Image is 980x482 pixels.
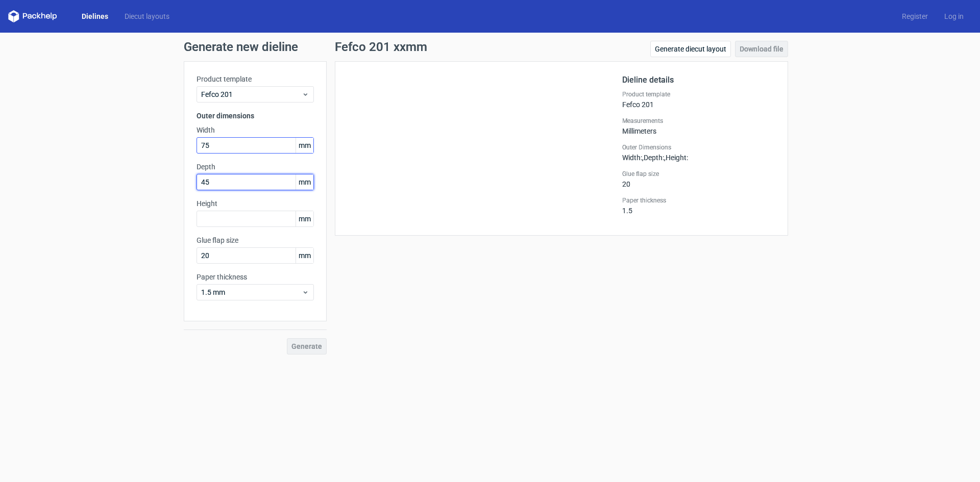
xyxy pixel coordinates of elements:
[622,196,775,205] label: Paper thickness
[73,11,116,21] a: Dielines
[197,162,314,172] label: Depth
[197,111,314,121] h3: Outer dimensions
[622,143,775,151] label: Outer Dimensions
[642,154,664,162] span: , Depth :
[201,89,302,99] span: Fefco 201
[622,117,775,135] div: Millimeters
[197,198,314,209] label: Height
[116,11,178,21] a: Diecut layouts
[197,235,314,245] label: Glue flap size
[664,154,688,162] span: , Height :
[184,41,796,53] h1: Generate new dieline
[622,170,775,188] div: 20
[296,174,313,190] span: mm
[622,154,642,162] span: Width :
[197,125,314,135] label: Width
[622,74,775,86] h2: Dieline details
[197,272,314,282] label: Paper thickness
[335,41,427,53] h1: Fefco 201 xxmm
[622,90,775,98] label: Product template
[197,74,314,84] label: Product template
[622,170,775,178] label: Glue flap size
[296,211,313,226] span: mm
[296,248,313,263] span: mm
[650,41,731,57] a: Generate diecut layout
[622,196,775,215] div: 1.5
[201,287,302,297] span: 1.5 mm
[622,117,775,125] label: Measurements
[936,11,972,21] a: Log in
[622,90,775,109] div: Fefco 201
[894,11,936,21] a: Register
[296,138,313,153] span: mm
